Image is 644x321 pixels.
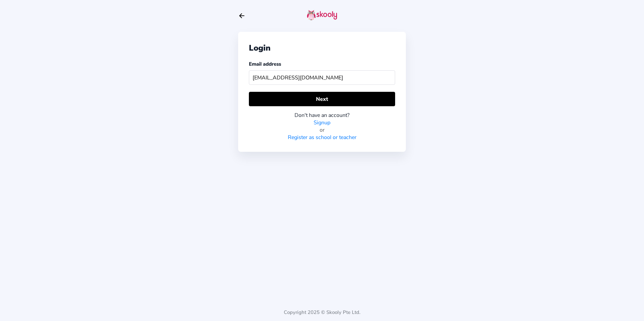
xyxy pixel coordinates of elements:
[314,119,330,126] a: Signup
[238,12,246,19] button: arrow back outline
[249,92,395,106] button: Next
[288,134,357,141] a: Register as school or teacher
[249,112,395,119] div: Don't have an account?
[249,61,281,67] label: Email address
[249,126,395,134] div: or
[307,10,337,20] img: skooly-logo.png
[249,70,395,85] input: Your email address
[249,43,395,53] div: Login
